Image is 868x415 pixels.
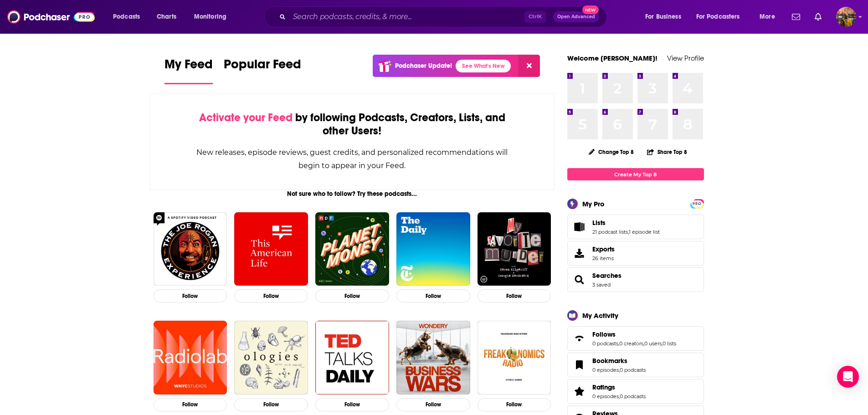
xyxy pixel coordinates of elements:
[553,11,599,22] button: Open AdvancedNew
[567,379,704,404] span: Ratings
[567,267,704,292] span: Searches
[567,168,704,180] a: Create My Top 8
[788,9,804,25] a: Show notifications dropdown
[224,56,301,77] span: Popular Feed
[567,353,704,377] span: Bookmarks
[188,10,238,24] button: open menu
[396,212,470,286] a: The Daily
[194,10,226,23] span: Monitoring
[592,219,606,227] span: Lists
[199,111,293,124] span: Activate your Feed
[107,10,152,24] button: open menu
[629,229,660,235] a: 1 episode list
[592,245,615,253] span: Exports
[570,385,589,398] a: Ratings
[592,282,611,288] a: 3 saved
[644,340,662,347] a: 0 users
[196,146,509,172] div: New releases, episode reviews, guest credits, and personalized recommendations will begin to appe...
[315,289,389,302] button: Follow
[570,359,589,371] a: Bookmarks
[592,272,621,280] a: Searches
[234,212,308,286] img: This American Life
[582,200,605,208] div: My Pro
[628,229,629,235] span: ,
[592,330,676,338] a: Follows
[753,10,786,24] button: open menu
[592,219,660,227] a: Lists
[570,220,589,233] a: Lists
[478,321,551,395] img: Freakonomics Radio
[643,340,644,347] span: ,
[582,5,599,14] span: New
[760,10,775,23] span: More
[647,143,688,161] button: Share Top 8
[154,289,227,302] button: Follow
[164,56,213,84] a: My Feed
[234,321,308,395] img: Ologies with Alie Ward
[7,8,95,26] img: Podchaser - Follow, Share and Rate Podcasts
[570,273,589,286] a: Searches
[524,11,546,23] span: Ctrl K
[663,340,676,347] a: 0 lists
[234,289,308,302] button: Follow
[289,10,524,24] input: Search podcasts, credits, & more...
[592,357,627,365] span: Bookmarks
[592,393,619,400] a: 0 episodes
[645,10,681,23] span: For Business
[692,200,703,207] a: PRO
[456,60,511,72] a: See What's New
[662,340,663,347] span: ,
[315,398,389,411] button: Follow
[639,10,693,24] button: open menu
[837,366,859,388] div: Open Intercom Messenger
[567,241,704,266] a: Exports
[592,357,646,365] a: Bookmarks
[592,330,616,338] span: Follows
[234,398,308,411] button: Follow
[478,289,551,302] button: Follow
[567,326,704,351] span: Follows
[164,56,213,77] span: My Feed
[196,111,509,138] div: by following Podcasts, Creators, Lists, and other Users!
[478,398,551,411] button: Follow
[224,56,301,84] a: Popular Feed
[836,7,856,27] span: Logged in as hratnayake
[619,367,620,373] span: ,
[620,393,646,400] a: 0 podcasts
[315,212,389,286] img: Planet Money
[570,332,589,345] a: Follows
[113,10,140,23] span: Podcasts
[696,10,740,23] span: For Podcasters
[583,146,640,158] button: Change Top 8
[567,215,704,239] span: Lists
[154,321,227,395] img: Radiolab
[478,212,551,286] img: My Favorite Murder with Karen Kilgariff and Georgia Hardstark
[592,367,619,373] a: 0 episodes
[582,311,618,320] div: My Activity
[619,340,643,347] a: 0 creators
[396,321,470,395] img: Business Wars
[315,321,389,395] a: TED Talks Daily
[396,398,470,411] button: Follow
[157,10,176,23] span: Charts
[690,10,753,24] button: open menu
[592,383,646,391] a: Ratings
[811,9,825,25] a: Show notifications dropdown
[592,340,618,347] a: 0 podcasts
[836,7,856,27] img: User Profile
[570,247,589,260] span: Exports
[618,340,619,347] span: ,
[273,6,616,27] div: Search podcasts, credits, & more...
[557,15,595,19] span: Open Advanced
[620,367,646,373] a: 0 podcasts
[151,10,182,24] a: Charts
[154,212,227,286] img: The Joe Rogan Experience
